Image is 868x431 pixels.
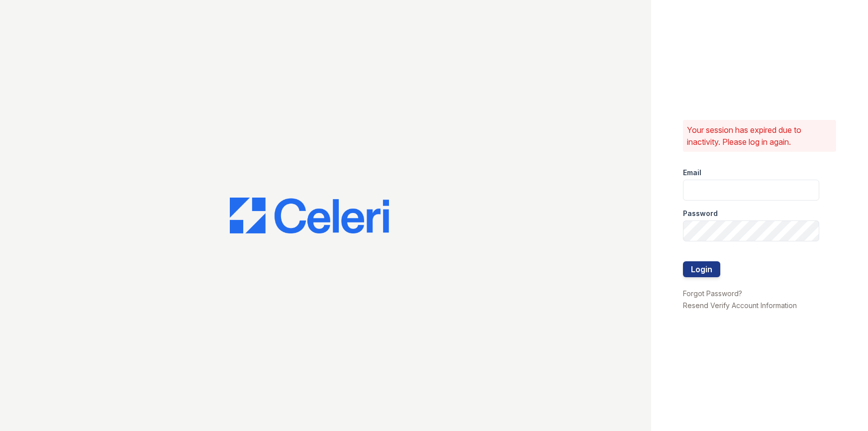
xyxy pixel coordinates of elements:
button: Login [683,261,720,277]
label: Password [683,209,718,218]
a: Forgot Password? [683,289,742,298]
a: Resend Verify Account Information [683,301,797,310]
label: Email [683,168,701,178]
p: Your session has expired due to inactivity. Please log in again. [687,124,832,148]
img: CE_Logo_Blue-a8612792a0a2168367f1c8372b55b34899dd931a85d93a1a3d3e32e68fde9ad4.png [230,198,389,233]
